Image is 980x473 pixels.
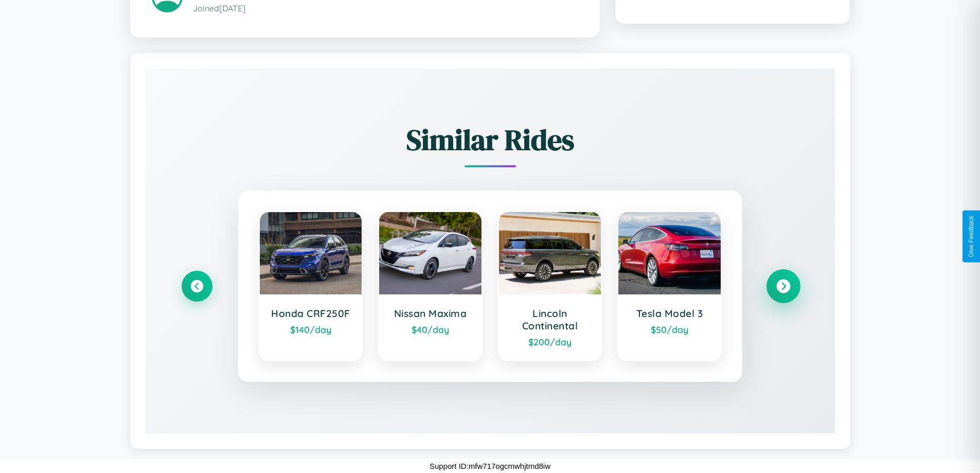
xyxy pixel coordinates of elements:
div: $ 200 /day [509,336,591,347]
h3: Nissan Maxima [389,307,471,320]
h2: Similar Rides [182,120,799,160]
h3: Tesla Model 3 [629,307,710,320]
a: Nissan Maxima$40/day [378,211,483,361]
h3: Lincoln Continental [509,307,591,332]
p: Joined [DATE] [193,1,578,16]
div: $ 50 /day [629,324,710,335]
div: $ 140 /day [270,324,352,335]
div: Give Feedback [968,216,975,257]
a: Tesla Model 3$50/day [617,211,722,361]
p: Support ID: mfw717ogcmwhjtmd8iw [430,459,550,473]
a: Lincoln Continental$200/day [498,211,602,361]
div: $ 40 /day [389,324,471,335]
h3: Honda CRF250F [270,307,352,320]
a: Honda CRF250F$140/day [259,211,363,361]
